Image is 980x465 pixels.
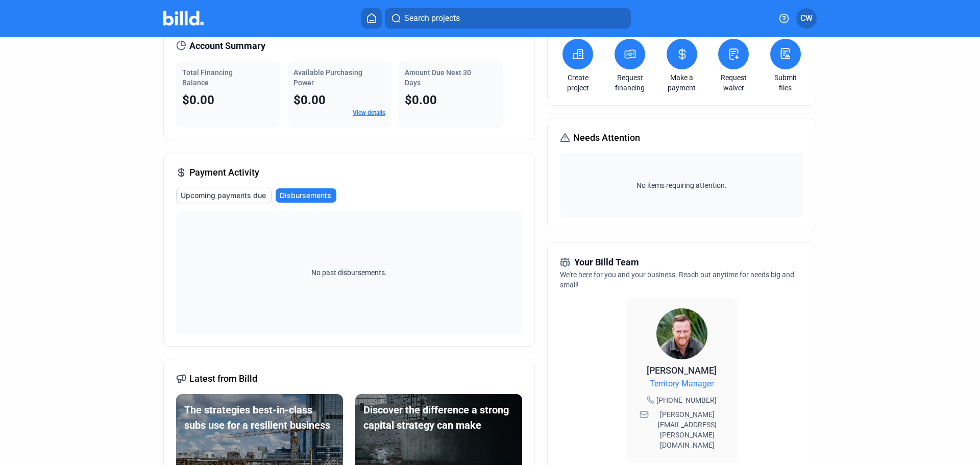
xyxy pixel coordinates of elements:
[363,402,514,433] div: Discover the difference a strong capital strategy can make
[163,11,204,26] img: Billd Company Logo
[293,68,362,87] span: Available Purchasing Power
[656,395,717,405] span: [PHONE_NUMBER]
[656,308,707,359] img: Territory Manager
[664,72,700,93] a: Make a payment
[182,93,214,107] span: $0.00
[405,93,437,107] span: $0.00
[353,109,385,116] a: View details
[573,131,640,145] span: Needs Attention
[181,190,266,201] span: Upcoming payments due
[404,12,460,25] span: Search projects
[276,188,336,203] button: Disbursements
[189,39,265,53] span: Account Summary
[768,72,803,93] a: Submit files
[651,409,724,450] span: [PERSON_NAME][EMAIL_ADDRESS][PERSON_NAME][DOMAIN_NAME]
[189,372,257,386] span: Latest from Billd
[385,8,631,29] button: Search projects
[280,190,331,201] span: Disbursements
[560,271,794,289] span: We're here for you and your business. Reach out anytime for needs big and small!
[574,255,639,270] span: Your Billd Team
[796,8,817,29] button: CW
[176,188,272,203] button: Upcoming payments due
[189,165,259,180] span: Payment Activity
[650,378,714,390] span: Territory Manager
[564,180,799,190] span: No items requiring attention.
[612,72,648,93] a: Request financing
[184,402,335,433] div: The strategies best-in-class subs use for a resilient business
[304,267,395,278] span: No past disbursements.
[716,72,751,93] a: Request waiver
[182,68,233,87] span: Total Financing Balance
[800,12,813,25] span: CW
[293,93,326,107] span: $0.00
[647,365,717,376] span: [PERSON_NAME]
[560,72,596,93] a: Create project
[405,68,471,87] span: Amount Due Next 30 Days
